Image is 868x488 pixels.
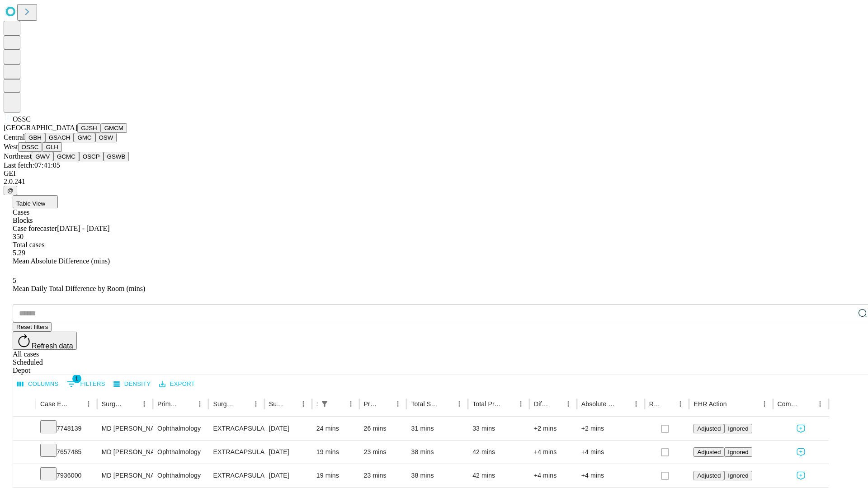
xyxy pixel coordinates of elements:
[57,225,109,232] span: [DATE] - [DATE]
[502,398,514,410] button: Sort
[77,123,101,133] button: GJSH
[101,123,127,133] button: GMCM
[102,400,124,408] div: Surgeon Name
[4,178,864,186] div: 2.0.241
[18,468,31,484] button: Expand
[269,400,283,408] div: Surgery Date
[316,464,355,487] div: 19 mins
[157,464,204,487] div: Ophthalmology
[472,400,501,408] div: Total Predicted Duration
[758,398,771,410] button: Menu
[79,152,104,161] button: OSCP
[581,441,640,464] div: +4 mins
[728,449,748,455] span: Ignored
[13,115,31,123] span: OSSC
[697,449,721,455] span: Adjusted
[40,400,69,408] div: Case Epic Id
[724,447,752,457] button: Ignored
[25,133,45,142] button: GBH
[674,398,687,410] button: Menu
[16,200,45,207] span: Table View
[269,464,307,487] div: [DATE]
[693,400,726,408] div: EHR Action
[534,400,548,408] div: Difference
[13,277,16,284] span: 5
[549,398,562,410] button: Sort
[562,398,575,410] button: Menu
[82,398,95,410] button: Menu
[364,400,378,408] div: Predicted In Room Duration
[4,133,25,141] span: Central
[724,424,752,433] button: Ignored
[728,398,741,410] button: Sort
[318,398,331,410] button: Show filters
[284,398,297,410] button: Sort
[693,424,724,433] button: Adjusted
[411,400,439,408] div: Total Scheduled Duration
[4,124,77,131] span: [GEOGRAPHIC_DATA]
[534,417,572,440] div: +2 mins
[411,441,463,464] div: 38 mins
[237,398,250,410] button: Sort
[316,441,355,464] div: 19 mins
[13,241,44,249] span: Total cases
[332,398,344,410] button: Sort
[472,417,525,440] div: 33 mins
[213,441,259,464] div: EXTRACAPSULAR CATARACT REMOVAL WITH [MEDICAL_DATA]
[724,471,752,480] button: Ignored
[316,400,317,408] div: Scheduled In Room Duration
[157,441,204,464] div: Ophthalmology
[15,377,61,391] button: Select columns
[4,169,864,178] div: GEI
[318,398,331,410] div: 1 active filter
[392,398,404,410] button: Menu
[269,441,307,464] div: [DATE]
[18,421,31,437] button: Expand
[125,398,138,410] button: Sort
[72,374,81,383] span: 1
[316,417,355,440] div: 24 mins
[13,249,25,257] span: 5.29
[138,398,151,410] button: Menu
[18,445,31,460] button: Expand
[32,152,53,161] button: GWV
[213,400,236,408] div: Surgery Name
[74,133,95,142] button: GMC
[514,398,527,410] button: Menu
[472,441,525,464] div: 42 mins
[213,464,259,487] div: EXTRACAPSULAR CATARACT REMOVAL WITH [MEDICAL_DATA]
[42,142,61,152] button: GLH
[379,398,392,410] button: Sort
[40,441,93,464] div: 7657485
[411,417,463,440] div: 31 mins
[13,225,57,232] span: Case forecaster
[4,143,18,150] span: West
[40,464,93,487] div: 7936000
[344,398,357,410] button: Menu
[364,441,402,464] div: 23 mins
[104,152,129,161] button: GSWB
[269,417,307,440] div: [DATE]
[581,417,640,440] div: +2 mins
[7,187,14,194] span: @
[4,152,32,160] span: Northeast
[697,425,721,432] span: Adjusted
[157,417,204,440] div: Ophthalmology
[193,398,206,410] button: Menu
[181,398,193,410] button: Sort
[40,417,93,440] div: 7748139
[65,377,108,391] button: Show filters
[13,332,77,350] button: Refresh data
[364,464,402,487] div: 23 mins
[661,398,674,410] button: Sort
[53,152,79,161] button: GCMC
[649,400,661,408] div: Resolved in EHR
[102,441,148,464] div: MD [PERSON_NAME] [PERSON_NAME]
[630,398,642,410] button: Menu
[440,398,453,410] button: Sort
[728,425,748,432] span: Ignored
[693,447,724,457] button: Adjusted
[13,233,24,240] span: 350
[728,472,748,479] span: Ignored
[411,464,463,487] div: 38 mins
